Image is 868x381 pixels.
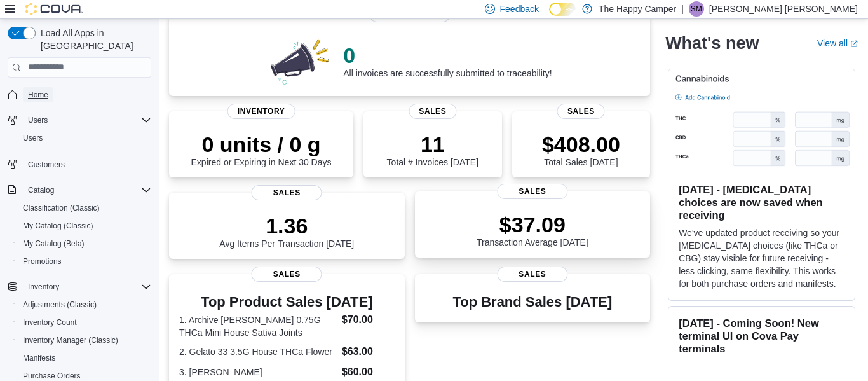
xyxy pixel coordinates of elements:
span: Sales [252,267,322,282]
p: $37.09 [477,212,588,237]
button: My Catalog (Beta) [13,235,156,253]
span: Users [18,130,151,146]
span: Classification (Classic) [18,200,151,216]
h3: [DATE] - [MEDICAL_DATA] choices are now saved when receiving [679,183,844,221]
span: Sales [557,104,605,119]
div: Sutton Mayes [689,1,704,17]
a: My Catalog (Beta) [18,236,90,251]
span: Sales [497,184,567,199]
span: Inventory [227,104,295,119]
div: All invoices are successfully submitted to traceability! [343,43,552,78]
span: Home [28,90,48,100]
span: Dark Mode [549,16,550,17]
span: Inventory Count [18,315,151,330]
a: My Catalog (Classic) [18,218,98,233]
h3: [DATE] - Coming Soon! New terminal UI on Cova Pay terminals [679,317,844,355]
button: Manifests [13,349,156,367]
span: Manifests [18,350,151,366]
a: Inventory Manager (Classic) [18,333,123,348]
span: Classification (Classic) [23,203,100,213]
button: Inventory Count [13,314,156,331]
svg: External link [850,40,858,48]
div: Avg Items Per Transaction [DATE] [219,213,354,249]
a: Customers [23,157,70,172]
p: 0 units / 0 g [191,132,332,157]
span: Adjustments (Classic) [23,300,97,310]
span: Promotions [23,256,62,267]
span: Feedback [500,3,539,15]
p: 11 [387,132,478,157]
span: Promotions [18,254,151,269]
span: Catalog [23,183,151,198]
span: Customers [28,160,65,170]
h3: Top Product Sales [DATE] [179,294,395,310]
span: Sales [409,104,456,119]
span: Adjustments (Classic) [18,297,151,312]
button: Catalog [3,181,156,199]
span: Inventory [28,282,59,292]
span: Inventory Manager (Classic) [23,335,118,345]
img: Cova [25,3,83,15]
button: Inventory [3,278,156,296]
span: Users [23,113,151,128]
button: Classification (Classic) [13,199,156,217]
span: Sales [497,267,567,282]
dd: $63.00 [342,344,395,359]
p: [PERSON_NAME] [PERSON_NAME] [709,1,858,17]
button: Inventory Manager (Classic) [13,331,156,349]
dt: 2. Gelato 33 3.5G House THCa Flower [179,345,337,358]
dd: $60.00 [342,364,395,380]
button: Promotions [13,253,156,270]
span: My Catalog (Beta) [18,236,151,251]
img: 0 [268,35,334,86]
a: Adjustments (Classic) [18,297,102,312]
span: Purchase Orders [23,371,81,381]
a: Promotions [18,254,67,269]
span: My Catalog (Classic) [18,218,151,233]
button: Users [3,111,156,129]
span: My Catalog (Beta) [23,239,85,249]
span: Inventory Count [23,317,77,328]
button: My Catalog (Classic) [13,217,156,235]
p: 1.36 [219,213,354,239]
span: Manifests [23,353,55,363]
a: View allExternal link [817,38,858,48]
span: SM [691,1,702,17]
div: Total Sales [DATE] [542,132,620,167]
span: Home [23,87,151,102]
input: Dark Mode [549,3,576,16]
p: 0 [343,43,552,68]
div: Expired or Expiring in Next 30 Days [191,132,332,167]
button: Customers [3,155,156,173]
h2: What's new [665,33,759,53]
span: Users [23,133,43,143]
button: Users [13,129,156,147]
button: Inventory [23,279,64,294]
a: Home [23,87,53,102]
span: Customers [23,156,151,172]
button: Adjustments (Classic) [13,296,156,314]
p: | [681,1,684,17]
div: Transaction Average [DATE] [477,212,588,247]
span: Users [28,115,48,125]
button: Catalog [23,183,59,198]
div: Total # Invoices [DATE] [387,132,478,167]
button: Users [23,113,53,128]
span: Catalog [28,185,54,195]
span: Load All Apps in [GEOGRAPHIC_DATA] [36,27,151,52]
a: Inventory Count [18,315,82,330]
span: Sales [252,185,322,200]
dt: 1. Archive [PERSON_NAME] 0.75G THCa Mini House Sativa Joints [179,314,337,339]
a: Classification (Classic) [18,200,105,216]
a: Manifests [18,350,60,366]
h3: Top Brand Sales [DATE] [452,294,612,310]
span: Inventory Manager (Classic) [18,333,151,348]
p: $408.00 [542,132,620,157]
span: Inventory [23,279,151,294]
p: The Happy Camper [599,1,676,17]
span: My Catalog (Classic) [23,221,93,231]
button: Home [3,85,156,104]
p: We've updated product receiving so your [MEDICAL_DATA] choices (like THCa or CBG) stay visible fo... [679,226,844,290]
a: Users [18,130,48,146]
dd: $70.00 [342,312,395,328]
